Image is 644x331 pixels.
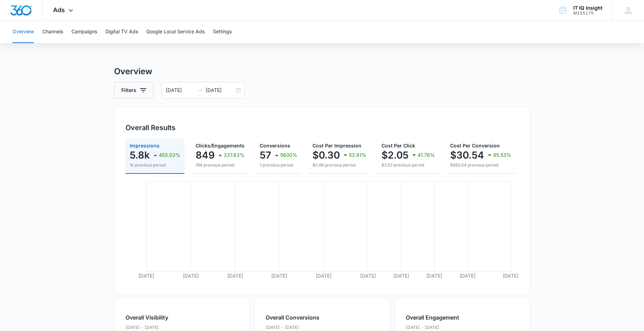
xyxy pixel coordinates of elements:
[450,150,484,161] p: $30.54
[503,273,518,279] tspan: [DATE]
[450,162,511,168] p: $683.04 previous period
[206,86,234,94] input: End date
[573,11,602,16] div: account id
[426,273,442,279] tspan: [DATE]
[266,313,319,322] h2: Overall Conversions
[196,162,244,168] p: 194 previous period
[360,273,376,279] tspan: [DATE]
[349,153,366,158] p: 53.91%
[42,21,63,43] button: Channels
[381,143,415,148] span: Cost Per Click
[182,273,198,279] tspan: [DATE]
[12,21,34,43] button: Overview
[224,153,244,158] p: 337.63%
[312,143,361,148] span: Cost Per Impression
[138,273,154,279] tspan: [DATE]
[196,143,244,148] span: Clicks/Engagements
[260,143,290,148] span: Conversions
[71,21,97,43] button: Campaigns
[53,6,65,14] span: Ads
[418,153,435,158] p: 41.76%
[406,313,459,322] h2: Overall Engagement
[381,162,435,168] p: $3.52 previous period
[393,273,409,279] tspan: [DATE]
[493,153,511,158] p: 95.53%
[271,273,287,279] tspan: [DATE]
[260,150,271,161] p: 57
[126,313,184,322] h2: Overall Visibility
[312,162,366,168] p: $0.66 previous period
[450,143,500,148] span: Cost Per Conversion
[130,162,180,168] p: 1k previous period
[105,21,138,43] button: Digital TV Ads
[126,324,184,331] p: [DATE] - [DATE]
[573,5,602,11] div: account name
[460,273,475,279] tspan: [DATE]
[130,150,150,161] p: 5.8k
[312,150,340,161] p: $0.30
[227,273,243,279] tspan: [DATE]
[197,87,203,93] span: swap-right
[260,162,297,168] p: 1 previous period
[266,324,319,331] p: [DATE] - [DATE]
[114,65,530,78] h3: Overview
[166,86,195,94] input: Start date
[213,21,232,43] button: Settings
[280,153,297,158] p: 5600%
[126,122,175,133] h3: Overall Results
[114,82,153,99] button: Filters
[197,87,203,93] span: to
[406,324,459,331] p: [DATE] - [DATE]
[130,143,160,148] span: Impressions
[196,150,215,161] p: 849
[381,150,409,161] p: $2.05
[316,273,332,279] tspan: [DATE]
[146,21,205,43] button: Google Local Service Ads
[159,153,180,158] p: 453.03%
